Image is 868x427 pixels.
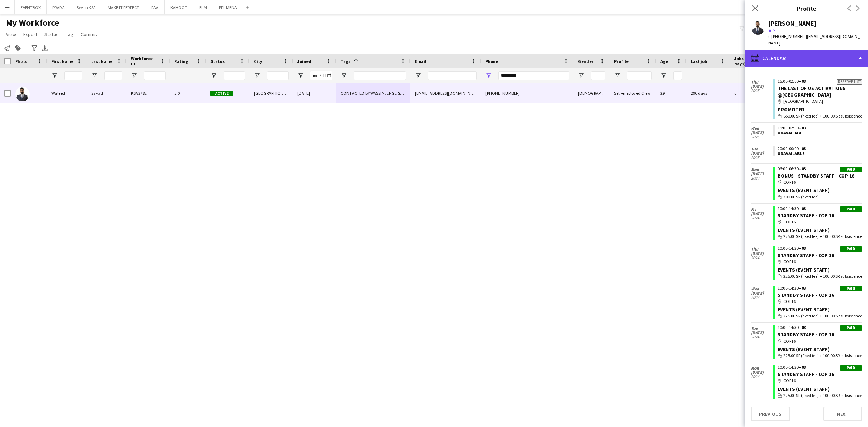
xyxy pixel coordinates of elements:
div: [GEOGRAPHIC_DATA] [778,98,862,104]
div: COP16 [778,259,862,265]
div: COP16 [778,377,862,384]
span: [DATE] [751,84,773,89]
span: 2025 [751,155,773,160]
span: Tue [751,147,773,151]
div: COP16 [778,298,862,305]
a: STANDBY STAFF - COP 16 [778,212,834,219]
span: [DATE] [751,251,773,256]
div: Events (Event Staff) [778,266,862,273]
div: Sayad [87,83,127,103]
span: [DATE] [751,330,773,335]
span: Tue [751,326,773,330]
button: Open Filter Menu [415,72,421,79]
span: | [EMAIL_ADDRESS][DOMAIN_NAME] [768,34,860,46]
button: Next [823,407,862,421]
div: [DEMOGRAPHIC_DATA] [574,83,610,103]
span: +03 [799,364,806,370]
div: Paid [840,167,862,172]
div: Events (Event Staff) [778,227,862,233]
span: [DATE] [751,131,773,135]
span: 2025 [751,135,773,139]
a: Export [20,30,40,39]
span: [DATE] [751,212,773,216]
span: 2024 [751,375,773,379]
div: Calendar [745,50,868,67]
span: [DATE] [751,291,773,295]
span: City [254,59,262,64]
input: First Name Filter Input [64,71,82,80]
span: +03 [799,285,806,291]
span: Export [23,31,37,38]
button: Open Filter Menu [131,72,137,79]
button: EVENTBOX [15,0,47,14]
span: Wed [751,287,773,291]
a: STANDBY STAFF - COP 16 [778,331,834,338]
span: Mon [751,366,773,370]
div: Paid [840,246,862,252]
app-action-btn: Export XLSX [41,44,49,52]
a: Tag [63,30,76,39]
div: Unavailable [778,131,859,136]
div: 06:00-06:30 [778,167,862,171]
span: 225.00 SR (fixed fee) + 100.00 SR subsistence [783,313,862,319]
div: Paid [840,325,862,331]
div: Events (Event Staff) [778,187,862,193]
span: 225.00 SR (fixed fee) + 100.00 SR subsistence [783,273,862,279]
span: [DATE] [751,151,773,155]
div: KSA3782 [127,83,170,103]
span: Active [210,91,233,96]
app-crew-unavailable-period: 18:00-02:00 [773,125,862,136]
span: 5 [773,27,775,33]
button: Open Filter Menu [341,72,347,79]
div: CONTACTED BY WASSIM, ENGLISH ++, FOLLOW UP , [PERSON_NAME] PROFILE, TOP HOST/HOSTESS, TOP PROMOTE... [336,83,410,103]
span: 225.00 SR (fixed fee) + 100.00 SR subsistence [783,353,862,359]
div: 10:00-14:30 [778,325,862,330]
span: [DATE] [751,172,773,176]
span: 300.00 SR (fixed fee) [783,194,819,200]
button: RAA [145,0,165,14]
button: Open Filter Menu [51,72,58,79]
span: Jobs (last 90 days) [734,56,764,67]
span: 2024 [751,295,773,300]
span: Gender [578,59,593,64]
input: City Filter Input [267,71,289,80]
div: Events (Event Staff) [778,346,862,353]
span: Mon [751,167,773,172]
input: Phone Filter Input [498,71,569,80]
span: 2024 [751,216,773,220]
input: Email Filter Input [428,71,477,80]
span: View [6,31,16,38]
div: Promoter [778,106,862,113]
input: Workforce ID Filter Input [144,71,166,80]
button: Open Filter Menu [614,72,621,79]
button: Seven KSA [71,0,102,14]
span: Comms [81,31,97,38]
a: Comms [78,30,100,39]
div: Self-employed Crew [610,83,656,103]
div: [PHONE_NUMBER] [481,83,574,103]
span: +03 [799,125,806,131]
a: BONUS - STANDBY STAFF - COP 16 [778,172,854,179]
span: 225.00 SR (fixed fee) + 100.00 SR subsistence [783,392,862,399]
span: 2024 [751,256,773,260]
button: Previous [751,407,790,421]
app-action-btn: Add to tag [13,44,22,52]
span: Rating [174,59,188,64]
a: STANDBY STAFF - COP 16 [778,252,834,259]
div: Events (Event Staff) [778,306,862,313]
input: Profile Filter Input [627,71,652,80]
span: 2024 [751,335,773,339]
div: [EMAIL_ADDRESS][DOMAIN_NAME] [410,83,481,103]
span: Age [660,59,668,64]
span: My Workforce [6,17,59,28]
span: Last job [691,59,707,64]
div: Reserve list [837,79,862,85]
span: +03 [799,166,806,171]
input: Status Filter Input [224,71,245,80]
span: Tag [66,31,73,38]
input: Gender Filter Input [591,71,605,80]
a: THE LAST OF US ACTIVATIONS @[GEOGRAPHIC_DATA] [778,85,846,98]
button: Open Filter Menu [254,72,260,79]
span: Workforce ID [131,56,157,67]
span: Thu [751,247,773,251]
